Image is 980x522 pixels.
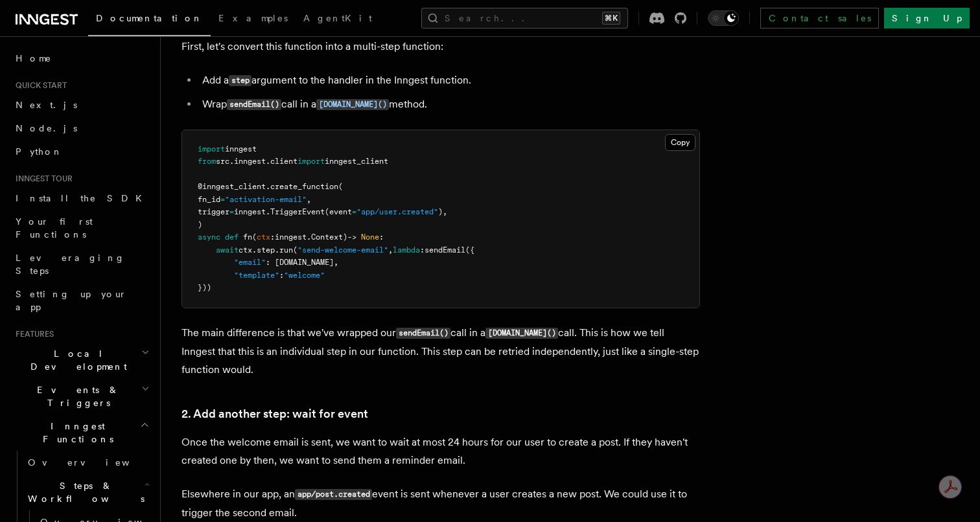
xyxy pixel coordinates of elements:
[10,329,54,339] span: Features
[211,4,296,35] a: Examples
[243,233,252,242] span: fn
[284,271,325,280] span: "welcome"
[198,144,225,153] span: import
[10,80,67,91] span: Quick start
[421,8,628,28] button: Search...⌘K
[198,195,220,204] span: fn_id
[234,258,266,267] span: "email"
[10,378,152,414] button: Events & Triggers
[181,405,368,423] a: 2. Add another step: wait for event
[316,98,389,110] a: [DOMAIN_NAME]()
[225,144,257,153] span: inngest
[270,207,325,216] span: TriggerEvent
[23,474,152,510] button: Steps & Workflows
[279,245,293,255] span: run
[325,157,388,166] span: inngest_client
[96,13,203,23] span: Documentation
[198,233,220,242] span: async
[297,245,388,255] span: "send-welcome-email"
[227,99,281,110] code: sendEmail()
[218,13,288,23] span: Examples
[234,157,266,166] span: inngest
[229,75,251,86] code: step
[23,451,152,474] a: Overview
[10,187,152,210] a: Install the SDK
[485,328,558,339] code: [DOMAIN_NAME]()
[10,246,152,282] a: Leveraging Steps
[388,245,393,255] span: ,
[379,233,384,242] span: :
[338,182,343,191] span: (
[10,347,141,373] span: Local Development
[88,4,211,36] a: Documentation
[198,220,202,229] span: )
[181,38,700,56] p: First, let's convert this function into a multi-step function:
[275,245,279,255] span: .
[181,485,700,522] p: Elsewhere in our app, an event is sent whenever a user creates a new post. We could use it to tri...
[307,195,311,204] span: ,
[198,283,211,292] span: }))
[10,117,152,140] a: Node.js
[10,210,152,246] a: Your first Functions
[10,93,152,117] a: Next.js
[307,233,311,242] span: .
[198,157,216,166] span: from
[602,12,620,25] kbd: ⌘K
[10,282,152,319] a: Setting up your app
[229,157,234,166] span: .
[465,245,474,255] span: ({
[311,233,347,242] span: Context)
[10,383,141,409] span: Events & Triggers
[257,233,270,242] span: ctx
[239,245,252,255] span: ctx
[10,342,152,378] button: Local Development
[198,71,700,90] li: Add a argument to the handler in the Inngest function.
[10,47,152,70] a: Home
[297,157,325,166] span: import
[198,207,229,216] span: trigger
[16,216,93,240] span: Your first Functions
[293,245,297,255] span: (
[252,245,257,255] span: .
[266,182,270,191] span: .
[296,4,380,35] a: AgentKit
[234,207,270,216] span: inngest.
[347,233,356,242] span: ->
[216,157,229,166] span: src
[16,146,63,157] span: Python
[884,8,970,28] a: Sign Up
[270,233,275,242] span: :
[229,207,234,216] span: =
[198,95,700,114] li: Wrap call in a method.
[10,414,152,451] button: Inngest Functions
[16,52,52,65] span: Home
[10,174,73,184] span: Inngest tour
[16,253,125,276] span: Leveraging Steps
[325,207,352,216] span: (event
[252,233,257,242] span: (
[266,258,338,267] span: : [DOMAIN_NAME],
[10,140,152,163] a: Python
[708,10,739,26] button: Toggle dark mode
[295,489,372,500] code: app/post.created
[16,289,127,312] span: Setting up your app
[225,195,307,204] span: "activation-email"
[16,100,77,110] span: Next.js
[270,182,338,191] span: create_function
[216,245,239,255] span: await
[16,123,77,133] span: Node.js
[270,157,297,166] span: client
[396,328,450,339] code: sendEmail()
[181,324,700,379] p: The main difference is that we've wrapped our call in a call. This is how we tell Inngest that th...
[266,157,270,166] span: .
[303,13,372,23] span: AgentKit
[425,245,465,255] span: sendEmail
[234,271,279,280] span: "template"
[181,433,700,470] p: Once the welcome email is sent, we want to wait at most 24 hours for our user to create a post. I...
[361,233,379,242] span: None
[352,207,356,216] span: =
[257,245,275,255] span: step
[275,233,307,242] span: inngest
[393,245,420,255] span: lambda
[10,420,140,446] span: Inngest Functions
